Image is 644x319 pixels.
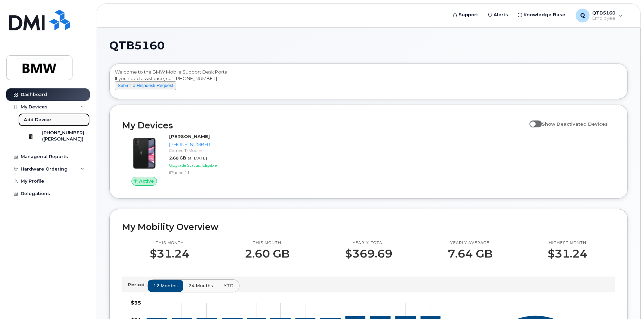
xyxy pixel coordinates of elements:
[245,240,290,246] p: This month
[187,155,207,161] span: at [DATE]
[345,248,392,260] p: $369.69
[169,141,236,148] div: [PHONE_NUMBER]
[224,282,234,289] span: YTD
[169,155,186,161] span: 2.60 GB
[122,120,526,130] h2: My Devices
[345,240,392,246] p: Yearly total
[115,69,622,96] div: Welcome to the BMW Mobile Support Desk Portal If you need assistance, call [PHONE_NUMBER].
[169,170,236,175] div: iPhone 11
[548,240,587,246] p: Highest month
[139,178,154,184] span: Active
[548,248,587,260] p: $31.24
[115,83,176,88] a: Submit a Helpdesk Request
[202,163,217,168] span: Eligible
[614,289,639,314] iframe: Messenger Launcher
[188,282,213,289] span: 24 months
[150,248,189,260] p: $31.24
[529,117,535,123] input: Show Deactivated Devices
[131,300,141,306] tspan: $35
[169,147,236,153] div: Carrier: T-Mobile
[122,133,239,186] a: Active[PERSON_NAME][PHONE_NUMBER]Carrier: T-Mobile2.60 GBat [DATE]Upgrade Status:EligibleiPhone 11
[128,137,161,170] img: iPhone_11.jpg
[448,248,492,260] p: 7.64 GB
[448,240,492,246] p: Yearly average
[245,248,290,260] p: 2.60 GB
[169,134,210,139] strong: [PERSON_NAME]
[169,163,201,168] span: Upgrade Status:
[542,121,608,127] span: Show Deactivated Devices
[109,40,165,51] span: QTB5160
[122,222,615,232] h2: My Mobility Overview
[128,281,147,288] p: Period
[115,81,176,90] button: Submit a Helpdesk Request
[150,240,189,246] p: This month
